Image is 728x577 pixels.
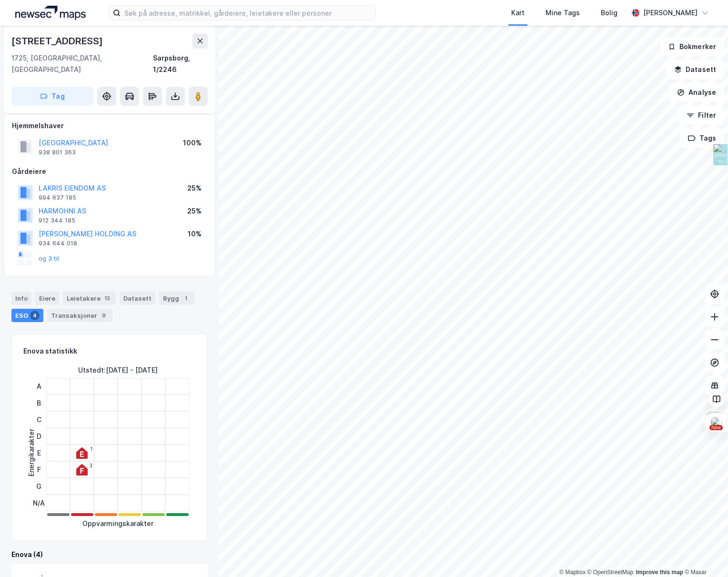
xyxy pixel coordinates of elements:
div: 10% [188,228,202,240]
div: B [33,395,45,411]
div: Eiere [35,292,59,305]
div: [STREET_ADDRESS] [11,33,105,49]
div: 25% [187,182,202,194]
div: Gårdeiere [12,166,207,177]
div: Enova statistikk [23,345,77,357]
input: Søk på adresse, matrikkel, gårdeiere, leietakere eller personer [121,6,375,20]
div: C [33,411,45,428]
div: Datasett [120,292,155,305]
div: G [33,478,45,495]
div: ESG [11,309,43,322]
div: 9 [99,311,109,320]
button: Datasett [666,60,724,79]
div: 3 [90,463,92,468]
div: Leietakere [63,292,116,305]
div: N/A [33,495,45,511]
div: 934 644 018 [39,240,77,247]
div: D [33,428,45,445]
div: E [33,445,45,461]
div: [PERSON_NAME] [643,7,698,19]
button: Analyse [669,83,724,102]
div: Info [11,292,31,305]
div: 994 637 185 [39,194,76,202]
div: Enova (4) [11,549,208,560]
div: 100% [183,137,202,149]
div: 1725, [GEOGRAPHIC_DATA], [GEOGRAPHIC_DATA] [11,52,153,75]
div: Utstedt : [DATE] - [DATE] [78,364,158,376]
div: Sarpsborg, 1/2246 [153,52,208,75]
a: OpenStreetMap [587,569,634,576]
div: Kart [511,7,525,19]
div: F [33,461,45,478]
div: Bygg [159,292,194,305]
a: Improve this map [636,569,683,576]
div: Kontrollprogram for chat [680,531,728,577]
iframe: Chat Widget [680,531,728,577]
div: Oppvarmingskarakter [82,518,153,529]
div: Transaksjoner [47,309,112,322]
button: Bokmerker [660,37,724,56]
div: Energikarakter [26,429,37,476]
div: 4 [30,311,40,320]
div: 1 [181,294,191,303]
img: logo.a4113a55bc3d86da70a041830d287a7e.svg [15,6,86,20]
div: 938 801 363 [39,149,76,156]
div: Bolig [601,7,617,19]
button: Tag [11,87,93,106]
div: Mine Tags [546,7,580,19]
div: 912 344 185 [39,217,75,224]
div: 1 [90,446,92,452]
div: A [33,378,45,395]
div: 13 [102,294,112,303]
div: 25% [187,205,202,217]
a: Mapbox [559,569,586,576]
button: Filter [678,106,724,125]
button: Tags [680,129,724,148]
div: Hjemmelshaver [12,120,207,132]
